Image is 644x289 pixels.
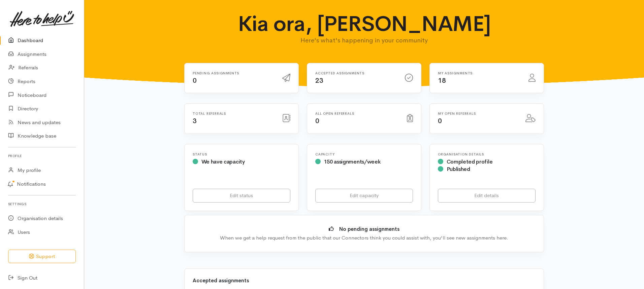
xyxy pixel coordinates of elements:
p: Here's what's happening in your community [232,36,496,45]
h6: Status [193,152,290,156]
h6: My open referrals [438,112,517,115]
h6: All open referrals [315,112,399,115]
a: Edit details [438,189,536,203]
h6: Profile [8,151,76,160]
div: When we get a help request from the public that our Connectors think you could assist with, you'l... [195,234,534,242]
span: Published [447,166,470,173]
h6: Total referrals [193,112,274,115]
b: No pending assignments [339,226,399,232]
h6: Accepted assignments [315,71,397,75]
b: Accepted assignments [193,277,249,284]
span: 0 [315,117,319,125]
h6: Organisation Details [438,152,536,156]
button: Support [8,250,76,263]
a: Edit status [193,189,290,203]
h6: My assignments [438,71,520,75]
span: 150 assignments/week [324,158,381,165]
span: Completed profile [447,158,493,165]
h6: Settings [8,200,76,209]
h6: Capacity [315,152,413,156]
h1: Kia ora, [PERSON_NAME] [232,12,496,36]
span: We have capacity [201,158,245,165]
span: 3 [193,117,197,125]
span: 23 [315,76,323,85]
a: Edit capacity [315,189,413,203]
span: 18 [438,76,446,85]
span: 0 [193,76,197,85]
span: 0 [438,117,442,125]
h6: Pending assignments [193,71,274,75]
